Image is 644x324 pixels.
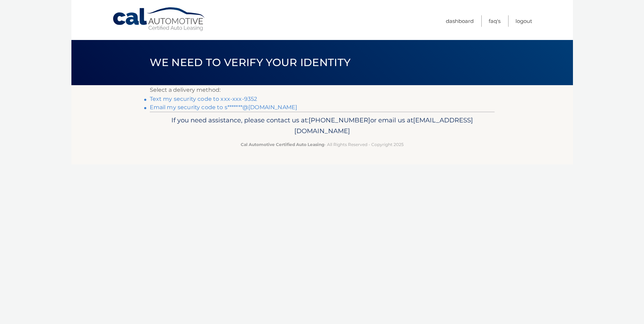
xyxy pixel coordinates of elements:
span: [PHONE_NUMBER] [309,116,370,124]
a: Dashboard [446,15,474,27]
p: If you need assistance, please contact us at: or email us at [154,115,490,137]
a: Cal Automotive [112,7,206,32]
strong: Cal Automotive Certified Auto Leasing [241,142,324,147]
a: Logout [515,15,532,27]
p: - All Rights Reserved - Copyright 2025 [154,141,490,148]
p: Select a delivery method: [150,85,495,95]
a: FAQ's [489,15,501,27]
a: Email my security code to s*******@[DOMAIN_NAME] [150,104,297,111]
a: Text my security code to xxx-xxx-9352 [150,96,257,102]
span: We need to verify your identity [150,56,351,69]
